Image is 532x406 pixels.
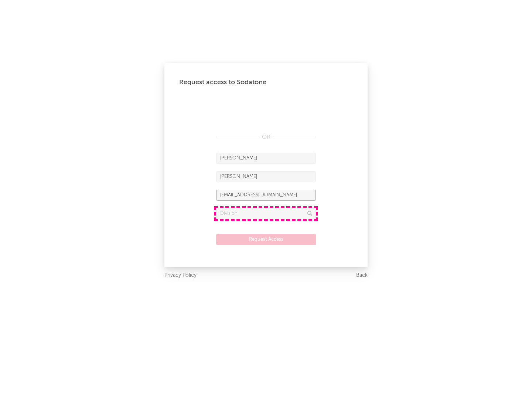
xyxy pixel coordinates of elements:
[216,133,316,142] div: OR
[179,78,353,87] div: Request access to Sodatone
[216,208,316,219] input: Division
[216,153,316,164] input: First Name
[356,271,368,280] a: Back
[216,234,316,245] button: Request Access
[216,190,316,201] input: Email
[164,271,197,280] a: Privacy Policy
[216,171,316,182] input: Last Name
